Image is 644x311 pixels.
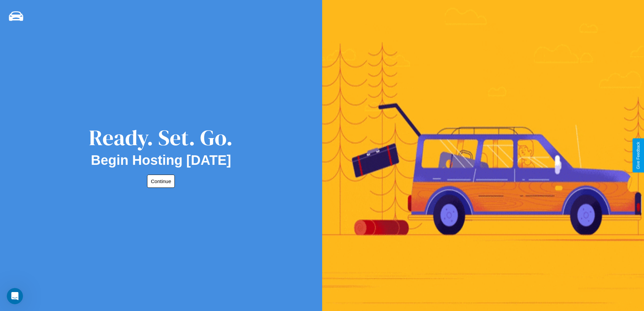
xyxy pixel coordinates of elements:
iframe: Intercom live chat [7,288,23,304]
button: Continue [147,175,175,188]
div: Give Feedback [636,142,641,169]
div: Ready. Set. Go. [89,123,233,153]
h2: Begin Hosting [DATE] [91,153,231,168]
